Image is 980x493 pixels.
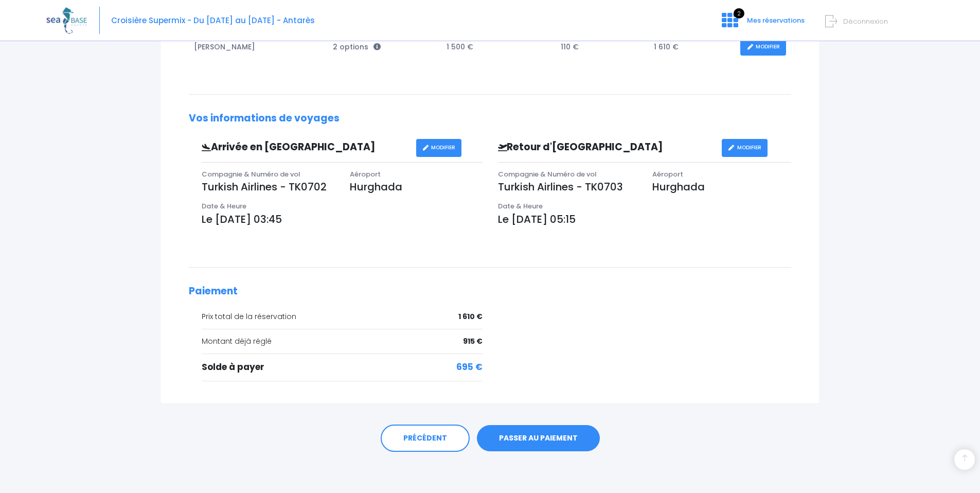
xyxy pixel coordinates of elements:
[189,113,791,125] h2: Vos informations de voyages
[456,361,483,374] span: 695 €
[652,179,791,195] p: Hurghada
[498,201,543,211] span: Date & Heure
[498,212,792,227] p: Le [DATE] 05:15
[734,8,744,19] span: 2
[202,201,246,211] span: Date & Heure
[490,142,722,153] h3: Retour d'[GEOGRAPHIC_DATA]
[441,33,556,61] td: 1 500 €
[649,33,735,61] td: 1 610 €
[350,179,483,195] p: Hurghada
[843,16,888,26] span: Déconnexion
[556,33,649,61] td: 110 €
[477,425,600,452] a: PASSER AU PAIEMENT
[498,179,637,195] p: Turkish Airlines - TK0703
[202,212,483,227] p: Le [DATE] 03:45
[416,139,462,157] a: MODIFIER
[498,169,597,179] span: Compagnie & Numéro de vol
[652,169,683,179] span: Aéroport
[202,361,483,374] div: Solde à payer
[458,311,483,322] span: 1 610 €
[189,286,791,297] h2: Paiement
[111,15,315,26] span: Croisière Supermix - Du [DATE] au [DATE] - Antarès
[194,142,416,153] h3: Arrivée en [GEOGRAPHIC_DATA]
[333,42,381,52] span: 2 options
[202,336,483,347] div: Montant déjà réglé
[202,311,483,322] div: Prix total de la réservation
[202,179,334,195] p: Turkish Airlines - TK0702
[747,15,805,25] span: Mes réservations
[350,169,381,179] span: Aéroport
[740,38,786,56] a: MODIFIER
[722,139,768,157] a: MODIFIER
[189,33,328,61] td: [PERSON_NAME]
[463,336,483,347] span: 915 €
[714,19,811,29] a: 2 Mes réservations
[381,425,470,452] a: PRÉCÉDENT
[202,169,300,179] span: Compagnie & Numéro de vol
